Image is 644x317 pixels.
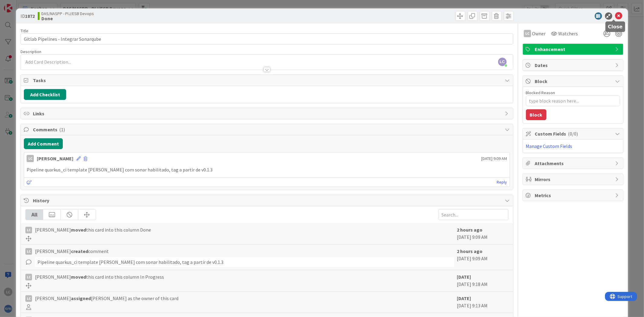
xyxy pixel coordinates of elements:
[526,143,572,149] a: Manage Custom Fields
[24,89,66,100] button: Add Checklist
[21,12,35,20] span: ID
[35,295,178,302] span: [PERSON_NAME] [PERSON_NAME] as the owner of this card
[33,77,502,84] span: Tasks
[457,248,508,267] div: [DATE] 9:09 AM
[457,295,508,310] div: [DATE] 9:13 AM
[35,248,109,255] span: [PERSON_NAME] comment
[27,166,507,173] p: Pipeline quarkus_ci template [PERSON_NAME] com sonar habilitado, tag a partir de v0.1.3
[482,155,507,162] span: [DATE] 9:09 AM
[457,227,483,233] b: 2 hours ago
[21,34,513,44] input: type card name here...
[33,110,502,117] span: Links
[526,90,555,95] label: Blocked Reason
[35,257,454,267] div: Pipeline quarkus_ci template [PERSON_NAME] com sonar habilitado, tag a partir de v0.1.3
[25,248,32,255] div: LC
[26,210,43,220] div: All
[498,58,507,66] span: LC
[457,226,508,241] div: [DATE] 9:09 AM
[457,295,471,301] b: [DATE]
[524,30,531,37] div: LC
[71,248,88,254] b: created
[35,273,164,280] span: [PERSON_NAME] this card into this column In Progress
[33,197,502,204] span: History
[71,295,91,301] b: assigned
[24,138,63,149] button: Add Comment
[33,126,502,133] span: Comments
[71,274,86,280] b: moved
[608,24,623,30] h5: Close
[535,176,612,183] span: Mirrors
[35,226,151,233] span: [PERSON_NAME] this card into this column Done
[535,130,612,137] span: Custom Fields
[25,295,32,302] div: LC
[21,28,28,34] label: Title
[535,192,612,199] span: Metrics
[568,131,578,137] span: ( 0/0 )
[41,11,94,16] span: DAS/NASPP - PIJ/ESB Devops
[438,209,508,220] input: Search...
[13,1,27,8] span: Support
[559,30,578,37] span: Watchers
[25,13,35,19] b: 1872
[535,46,612,53] span: Enhancement
[535,78,612,85] span: Block
[526,109,546,120] button: Block
[457,273,508,288] div: [DATE] 9:18 AM
[535,62,612,69] span: Dates
[25,274,32,280] div: LC
[21,49,41,54] span: Description
[457,274,471,280] b: [DATE]
[532,30,546,37] span: Owner
[457,248,483,254] b: 2 hours ago
[27,155,34,162] div: LC
[37,155,73,162] div: [PERSON_NAME]
[25,227,32,233] div: LC
[71,227,86,233] b: moved
[59,126,65,133] span: ( 1 )
[535,160,612,167] span: Attachments
[497,178,507,186] a: Reply
[41,16,94,21] b: Done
